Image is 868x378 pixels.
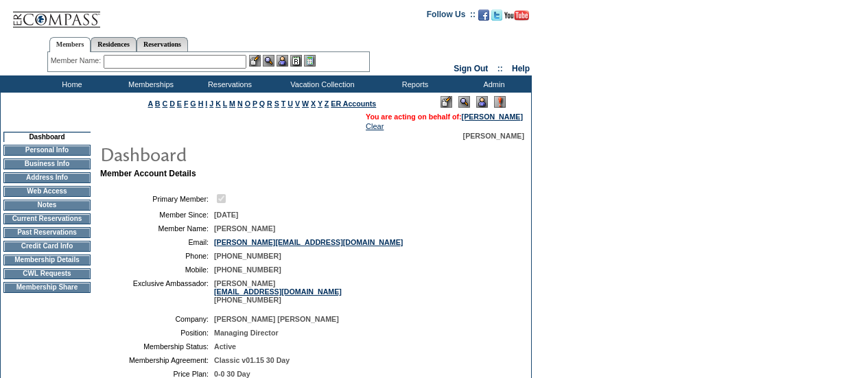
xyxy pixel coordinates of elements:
a: [PERSON_NAME][EMAIL_ADDRESS][DOMAIN_NAME] [214,238,403,246]
span: [DATE] [214,211,238,219]
td: Web Access [3,186,91,197]
a: O [245,99,250,108]
a: Q [259,99,265,108]
span: [PHONE_NUMBER] [214,252,281,260]
td: Primary Member: [106,192,209,205]
td: Reports [374,75,453,93]
a: Reservations [137,37,188,51]
a: A [148,99,153,108]
td: Current Reservations [3,213,91,224]
td: CWL Requests [3,268,91,279]
span: [PERSON_NAME] [463,132,524,140]
img: pgTtlDashboard.gif [99,140,374,167]
td: Member Name: [106,224,209,233]
img: View Mode [458,96,470,108]
a: [EMAIL_ADDRESS][DOMAIN_NAME] [214,287,342,296]
div: Member Name: [51,55,104,67]
a: Subscribe to our YouTube Channel [504,14,529,22]
td: Home [31,75,110,93]
a: M [229,99,235,108]
td: Email: [106,238,209,246]
a: N [237,99,243,108]
a: Residences [91,37,137,51]
td: Personal Info [3,145,91,156]
span: [PERSON_NAME] [PHONE_NUMBER] [214,279,342,304]
img: Follow us on Twitter [491,10,502,21]
span: 0-0 30 Day [214,370,250,378]
td: Company: [106,315,209,323]
td: Membership Details [3,255,91,265]
td: Membership Share [3,282,91,293]
img: b_calculator.gif [304,55,316,67]
a: L [223,99,227,108]
td: Phone: [106,252,209,260]
a: R [267,99,272,108]
img: Impersonate [277,55,288,67]
span: :: [497,64,503,73]
a: D [169,99,175,108]
a: Follow us on Twitter [491,14,502,22]
img: View [263,55,274,67]
td: Reservations [189,75,268,93]
td: Memberships [110,75,189,93]
a: H [198,99,204,108]
span: Managing Director [214,329,279,337]
a: W [302,99,309,108]
span: Active [214,342,236,351]
a: I [205,99,207,108]
a: K [215,99,221,108]
td: Credit Card Info [3,241,91,252]
span: Classic v01.15 30 Day [214,356,290,364]
a: G [190,99,196,108]
a: Clear [366,122,384,130]
a: ER Accounts [331,99,376,108]
a: V [295,99,300,108]
td: Price Plan: [106,370,209,378]
a: E [177,99,182,108]
span: [PERSON_NAME] [PERSON_NAME] [214,315,339,323]
img: Become our fan on Facebook [478,10,489,21]
a: J [209,99,213,108]
td: Vacation Collection [268,75,374,93]
img: Subscribe to our YouTube Channel [504,10,529,21]
img: Reservations [290,55,302,67]
a: Help [512,64,530,73]
td: Member Since: [106,211,209,219]
td: Membership Agreement: [106,356,209,364]
td: Admin [453,75,532,93]
span: You are acting on behalf of: [366,113,523,121]
td: Follow Us :: [427,8,476,25]
td: Business Info [3,158,91,169]
td: Membership Status: [106,342,209,351]
a: Y [318,99,322,108]
td: Notes [3,200,91,211]
img: Impersonate [476,96,488,108]
a: Become our fan on Facebook [478,14,489,22]
a: Z [325,99,329,108]
td: Dashboard [3,132,91,142]
td: Address Info [3,172,91,183]
span: [PHONE_NUMBER] [214,265,281,274]
img: Edit Mode [441,96,452,108]
td: Past Reservations [3,227,91,238]
a: U [288,99,293,108]
b: Member Account Details [100,169,196,178]
span: [PERSON_NAME] [214,224,275,233]
td: Position: [106,329,209,337]
a: F [184,99,189,108]
a: P [253,99,257,108]
img: Log Concern/Member Elevation [494,96,506,108]
img: b_edit.gif [249,55,261,67]
a: Sign Out [454,64,488,73]
a: C [162,99,167,108]
a: B [155,99,161,108]
td: Mobile: [106,265,209,274]
td: Exclusive Ambassador: [106,279,209,304]
a: S [274,99,279,108]
a: [PERSON_NAME] [462,113,523,121]
a: Members [49,37,91,52]
a: T [281,99,286,108]
a: X [311,99,316,108]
